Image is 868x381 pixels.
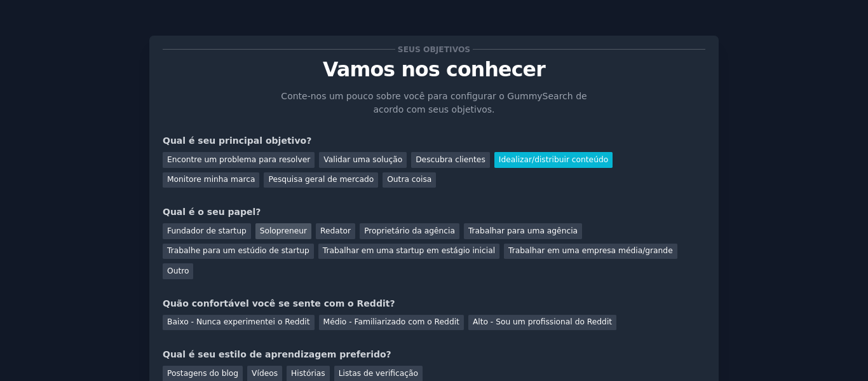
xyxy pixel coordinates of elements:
[323,317,459,326] font: Médio - Familiarizado com o Reddit
[499,155,608,164] font: Idealizar/distribuir conteúdo
[167,317,310,326] font: Baixo - Nunca experimentei o Reddit
[163,135,311,146] font: Qual é seu principal objetivo?
[163,207,261,217] font: Qual é o seu papel?
[167,175,255,184] font: Monitore minha marca
[291,369,325,378] font: Histórias
[252,369,278,378] font: Vídeos
[163,349,391,359] font: Qual é seu estilo de aprendizagem preferido?
[268,175,374,184] font: Pesquisa geral de mercado
[167,155,310,164] font: Encontre um problema para resolver
[398,45,470,54] font: Seus objetivos
[473,317,612,326] font: Alto - Sou um profissional do Reddit
[323,155,402,164] font: Validar uma solução
[508,246,673,255] font: Trabalhar em uma empresa média/grande
[260,226,307,235] font: Solopreneur
[416,155,485,164] font: Descubra clientes
[387,175,431,184] font: Outra coisa
[163,298,395,308] font: Quão confortável você se sente com o Reddit?
[167,267,189,275] font: Outro
[323,58,545,81] font: Vamos nos conhecer
[167,226,247,235] font: Fundador de startup
[339,369,418,378] font: Listas de verificação
[323,246,495,255] font: Trabalhar em uma startup em estágio inicial
[364,226,455,235] font: Proprietário da agência
[468,226,578,235] font: Trabalhar para uma agência
[281,91,587,114] font: Conte-nos um pouco sobre você para configurar o GummySearch de acordo com seus objetivos.
[167,246,309,255] font: Trabalhe para um estúdio de startup
[320,226,351,235] font: Redator
[167,369,238,378] font: Postagens do blog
